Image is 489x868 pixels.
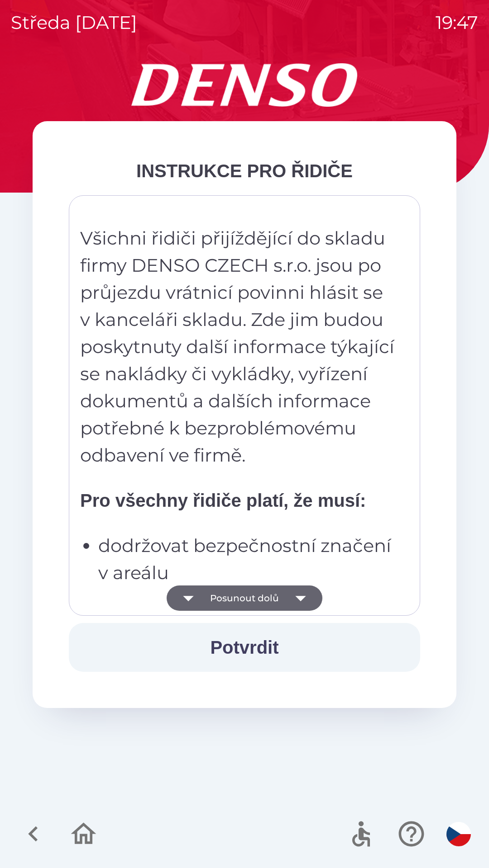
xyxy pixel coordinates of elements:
p: 19:47 [436,9,478,36]
img: cs flag [446,822,471,846]
div: INSTRUKCE PRO ŘIDIČE [69,157,420,184]
strong: Pro všechny řidiče platí, že musí: [80,491,366,510]
p: Všichni řidiči přijíždějící do skladu firmy DENSO CZECH s.r.o. jsou po průjezdu vrátnicí povinni ... [80,225,396,469]
button: Potvrdit [69,623,420,672]
p: středa [DATE] [11,9,137,36]
p: dodržovat bezpečnostní značení v areálu [98,532,396,586]
button: Posunout dolů [167,585,322,611]
img: Logo [33,63,456,107]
